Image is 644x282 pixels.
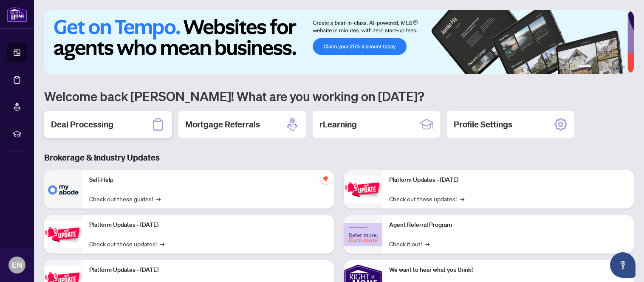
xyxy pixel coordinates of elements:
h1: Welcome back [PERSON_NAME]! What are you working on [DATE]? [44,88,634,104]
button: 6 [622,65,625,69]
img: Agent Referral Program [344,223,382,246]
img: Self-Help [44,170,82,209]
a: Check out these updates!→ [389,194,464,203]
p: Platform Updates - [DATE] [389,175,627,185]
p: Agent Referral Program [389,220,627,230]
h2: Mortgage Referrals [185,118,260,130]
a: Check out these guides!→ [89,194,161,203]
img: logo [7,6,27,22]
button: 2 [595,65,598,69]
p: Platform Updates - [DATE] [89,220,327,230]
a: Check it out!→ [389,239,429,248]
h2: Profile Settings [454,118,512,130]
img: Platform Updates - September 16, 2025 [44,221,82,248]
img: Platform Updates - June 23, 2025 [344,176,382,203]
span: → [156,194,161,203]
span: EN [12,259,22,271]
span: → [460,194,464,203]
h2: rLearning [319,118,357,130]
button: Open asap [610,252,636,278]
img: Slide 0 [44,10,627,74]
button: 1 [578,65,591,69]
a: Check out these updates!→ [89,239,164,248]
span: → [425,239,429,248]
button: 4 [608,65,612,69]
button: 5 [615,65,619,69]
span: → [160,239,164,248]
h3: Brokerage & Industry Updates [44,152,634,164]
p: Platform Updates - [DATE] [89,265,327,275]
p: We want to hear what you think! [389,265,627,275]
button: 3 [602,65,605,69]
span: pushpin [320,174,330,184]
h2: Deal Processing [51,118,113,130]
p: Self-Help [89,175,327,185]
